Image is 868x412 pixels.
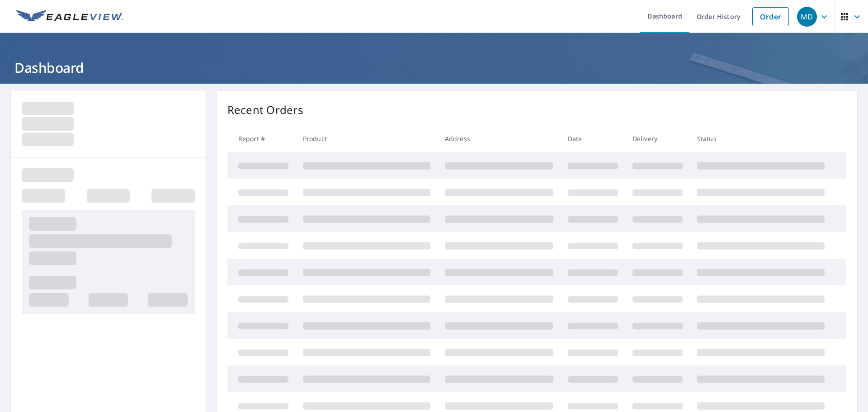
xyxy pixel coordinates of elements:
[797,7,817,27] div: MD
[561,125,625,152] th: Date
[296,125,438,152] th: Product
[16,10,123,24] img: EV Logo
[690,125,832,152] th: Status
[227,125,296,152] th: Report #
[625,125,690,152] th: Delivery
[227,102,303,118] p: Recent Orders
[11,58,857,77] h1: Dashboard
[438,125,561,152] th: Address
[752,7,789,26] a: Order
